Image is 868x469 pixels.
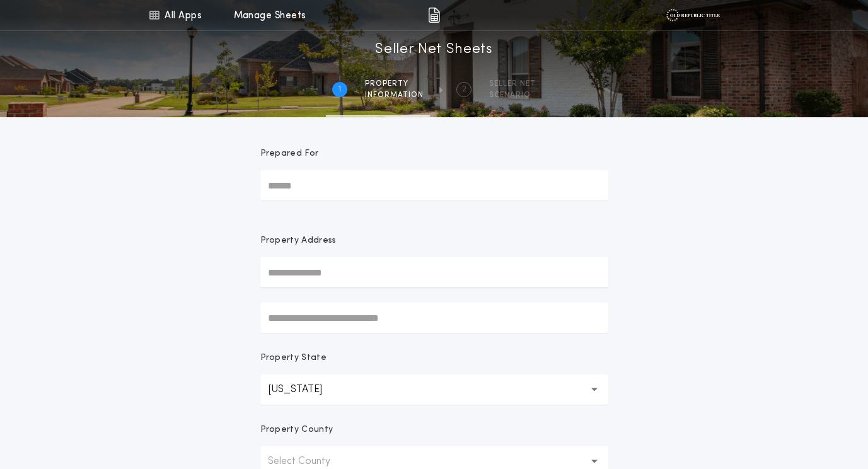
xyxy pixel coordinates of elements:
[268,454,350,469] p: Select County
[428,8,440,23] img: img
[260,424,333,436] p: Property County
[268,382,342,397] p: [US_STATE]
[462,84,466,95] h2: 2
[260,234,608,247] p: Property Address
[260,148,319,160] p: Prepared For
[489,90,536,100] span: SCENARIO
[365,90,424,100] span: information
[375,40,493,60] h1: Seller Net Sheets
[260,170,608,200] input: Prepared For
[489,79,536,89] span: SELLER NET
[666,9,720,21] img: vs-icon
[260,374,608,405] button: [US_STATE]
[339,84,341,95] h2: 1
[260,352,327,364] p: Property State
[365,79,424,89] span: Property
